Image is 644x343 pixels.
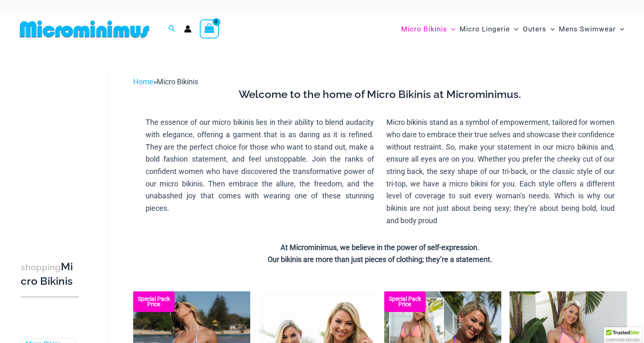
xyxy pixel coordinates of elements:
[401,19,447,40] span: Micro Bikinis
[457,17,520,42] a: Micro LingerieMenu ToggleMenu Toggle
[21,69,95,234] iframe: TrustedSite Certified
[447,19,455,40] span: Menu Toggle
[168,24,176,34] a: Search icon link
[510,19,518,40] span: Menu Toggle
[268,255,492,264] strong: Our bikinis are more than just pieces of clothing; they’re a statement.
[133,296,175,307] b: Special Pack Price
[133,77,198,86] span: »
[21,260,79,288] h3: Micro Bikinis
[523,19,546,40] span: Outers
[559,19,616,40] span: Mens Swimwear
[133,77,153,86] a: Home
[280,243,479,252] strong: At Microminimus, we believe in the power of self-expression.
[384,296,426,307] b: Special Pack Price
[146,116,374,214] p: The essence of our micro bikinis lies in their ability to blend audacity with elegance, offering ...
[616,19,624,40] span: Menu Toggle
[460,19,510,40] span: Micro Lingerie
[17,20,153,38] img: MM SHOP LOGO FLAT
[200,19,219,38] a: View Shopping Cart, empty
[604,327,642,343] div: TrustedSite Certified
[399,17,457,42] a: Micro BikinisMenu ToggleMenu Toggle
[184,25,192,33] a: Account icon link
[521,17,557,42] a: OutersMenu ToggleMenu Toggle
[386,116,615,226] p: Micro bikinis stand as a symbol of empowerment, tailored for women who dare to embrace their true...
[557,17,626,42] a: Mens SwimwearMenu ToggleMenu Toggle
[398,15,627,43] nav: Site Navigation
[139,88,621,102] h3: Welcome to the home of Micro Bikinis at Microminimus.
[157,77,198,86] span: Micro Bikinis
[21,262,61,272] span: shopping
[546,19,555,40] span: Menu Toggle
